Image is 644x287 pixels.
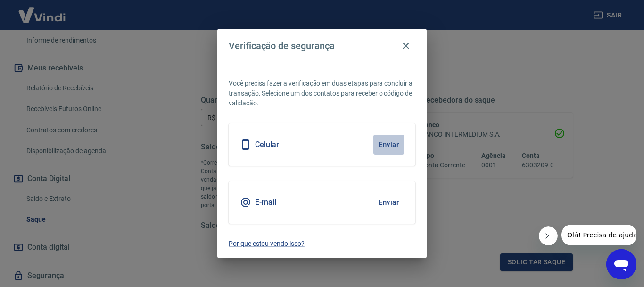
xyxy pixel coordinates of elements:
[255,198,276,207] h5: E-mail
[606,249,636,279] iframe: Botão para abrir a janela de mensagens
[6,7,79,14] span: Olá! Precisa de ajuda?
[561,225,636,245] iframe: Mensagem da empresa
[255,140,279,149] h5: Celular
[229,40,335,52] h4: Verificação de segurança
[373,135,404,155] button: Enviar
[539,226,558,245] iframe: Fechar mensagem
[229,239,415,249] a: Por que estou vendo isso?
[229,78,415,108] p: Você precisa fazer a verificação em duas etapas para concluir a transação. Selecione um dos conta...
[373,192,404,212] button: Enviar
